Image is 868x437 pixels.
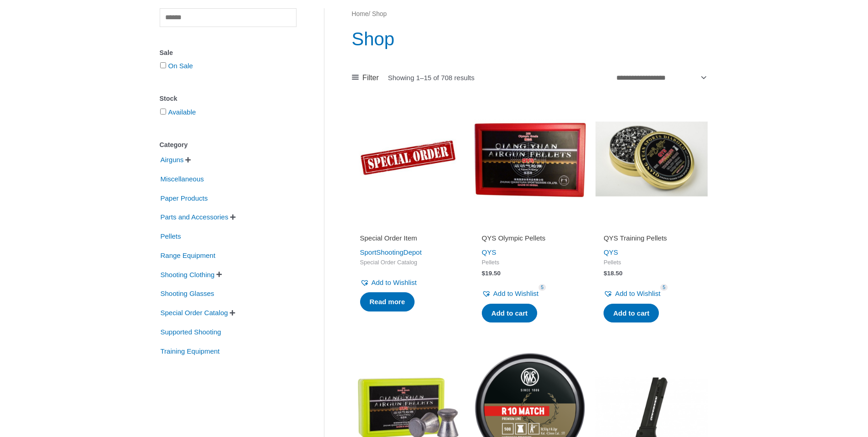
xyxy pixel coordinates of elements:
[160,251,216,259] a: Range Equipment
[160,193,209,201] a: Paper Products
[482,221,578,232] iframe: Customer reviews powered by Trustpilot
[216,271,222,278] span: 
[160,346,221,354] a: Training Equipment
[604,259,700,267] span: Pellets
[482,304,537,323] a: Add to cart: “QYS Olympic Pellets”
[388,74,474,81] p: Showing 1–15 of 708 results
[160,209,229,225] span: Parts and Accessories
[482,270,501,277] bdi: 19.50
[482,287,539,300] a: Add to Wishlist
[160,92,297,105] div: Stock
[604,221,700,232] iframe: Customer reviews powered by Trustpilot
[160,270,216,278] a: Shooting Clothing
[604,234,700,246] a: QYS Training Pellets
[615,290,660,297] span: Add to Wishlist
[160,286,216,301] span: Shooting Glasses
[160,155,185,163] a: Airguns
[604,248,618,256] a: QYS
[613,70,708,85] select: Shop order
[230,310,235,316] span: 
[360,234,456,246] a: Special Order Item
[160,213,229,220] a: Parts and Accessories
[474,103,586,215] img: QYS Olympic Pellets
[160,344,221,359] span: Training Equipment
[482,234,578,243] h2: QYS Olympic Pellets
[160,289,216,297] a: Shooting Glasses
[160,46,297,60] div: Sale
[352,8,708,20] nav: Breadcrumb
[360,248,422,256] a: SportShootingDepot
[539,284,546,291] span: 5
[360,292,415,311] a: Read more about “Special Order Item”
[160,109,166,115] input: Available
[352,71,379,85] a: Filter
[160,328,222,335] a: Supported Shooting
[604,304,659,323] a: Add to cart: “QYS Training Pellets”
[168,108,196,116] a: Available
[160,232,182,240] a: Pellets
[160,267,216,283] span: Shooting Clothing
[482,259,578,267] span: Pellets
[660,284,668,291] span: 5
[160,305,229,321] span: Special Order Catalog
[362,71,379,85] span: Filter
[160,175,205,182] a: Miscellaneous
[360,221,456,232] iframe: Customer reviews powered by Trustpilot
[360,234,456,243] h2: Special Order Item
[352,11,369,17] a: Home
[160,191,209,206] span: Paper Products
[160,171,205,187] span: Miscellaneous
[160,152,185,168] span: Airguns
[482,248,496,256] a: QYS
[604,270,607,277] span: $
[604,270,622,277] bdi: 18.50
[493,290,539,297] span: Add to Wishlist
[604,234,700,243] h2: QYS Training Pellets
[168,62,193,70] a: On Sale
[372,279,417,286] span: Add to Wishlist
[352,103,464,215] img: Special Order Item
[160,62,166,68] input: On Sale
[482,270,485,277] span: $
[360,259,456,267] span: Special Order Catalog
[604,287,660,300] a: Add to Wishlist
[160,138,297,152] div: Category
[160,308,229,316] a: Special Order Catalog
[160,324,222,340] span: Supported Shooting
[360,276,417,289] a: Add to Wishlist
[230,214,236,220] span: 
[160,229,182,244] span: Pellets
[185,157,191,163] span: 
[160,248,216,263] span: Range Equipment
[595,103,708,215] img: QYS Training Pellets
[352,26,708,52] h1: Shop
[482,234,578,246] a: QYS Olympic Pellets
